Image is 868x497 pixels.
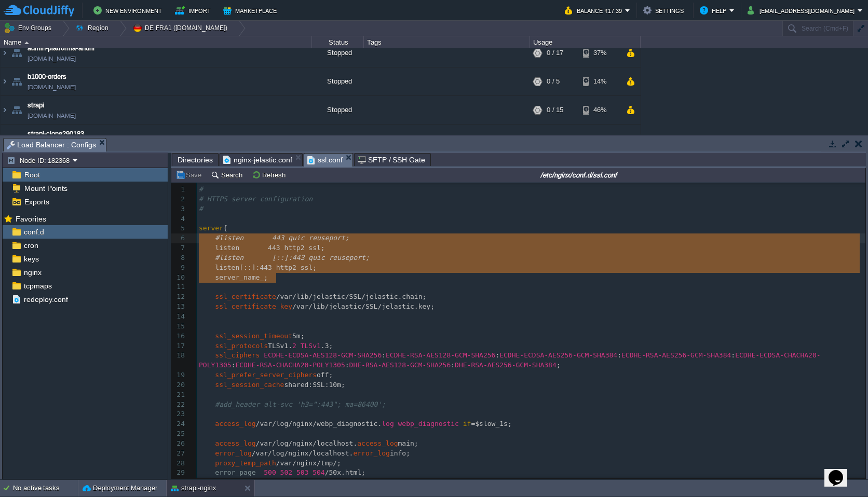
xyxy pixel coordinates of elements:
img: AMDAwAAAACH5BAEAAAAALAAAAAABAAEAAAICRAEAOw== [1,96,9,124]
a: admin-platforma-andrii [28,43,94,53]
span: nginx-jelastic.conf [223,154,292,166]
div: Stopped [312,39,364,67]
span: #listen [::]:443 quic reuseport; [215,254,369,261]
span: : [731,351,735,359]
div: 0 / 17 [547,39,563,67]
span: : [232,361,236,369]
div: 27 [171,449,187,459]
div: 22 [171,400,187,410]
span: 5m; [292,332,304,340]
span: : [617,351,621,359]
div: 28 [171,459,187,468]
span: info; [390,449,410,457]
img: AMDAwAAAACH5BAEAAAAALAAAAAABAAEAAAICRAEAOw== [1,67,9,95]
a: cron [22,241,40,250]
div: Tags [364,36,530,48]
button: [EMAIL_ADDRESS][DOMAIN_NAME] [748,4,858,17]
div: Stopped [312,96,364,124]
div: 6 [171,233,187,243]
span: /var/log/nginx/localhost. [252,449,354,457]
span: 500 502 [264,468,292,476]
span: 2 TLSv1 [292,342,321,350]
img: AMDAwAAAACH5BAEAAAAALAAAAAABAAEAAAICRAEAOw== [24,42,29,44]
span: /50x.html; [325,468,365,476]
span: ECDHE-RSA-AES256-GCM-SHA384 [621,351,731,359]
span: error_page [215,468,255,476]
span: # HTTPS server configuration [199,195,313,203]
span: Exports [22,197,51,206]
span: off; [317,371,333,379]
div: 30 [171,478,187,488]
span: ECDHE-ECDSA-AES128-GCM-SHA256 [264,351,382,359]
div: 11 [171,282,187,292]
span: ssl.conf [307,154,343,167]
div: Status [313,36,363,48]
div: 15 [171,322,187,332]
a: tcpmaps [22,281,53,291]
img: AMDAwAAAACH5BAEAAAAALAAAAAABAAEAAAICRAEAOw== [9,39,24,67]
button: New Environment [93,4,165,17]
span: access_log [215,420,255,427]
button: Search [211,170,246,180]
span: listen [215,264,239,271]
div: Stopped [312,125,364,153]
span: Root [22,170,42,180]
span: error_log [215,449,251,457]
span: SFTP / SSH Gate [358,154,426,166]
span: 503 504 [296,468,325,476]
iframe: chat widget [824,455,858,487]
span: access_log [215,439,255,447]
a: redeploy.conf [22,295,70,304]
span: ECDHE-ECDSA-AES256-GCM-SHA384 [499,351,617,359]
a: Mount Points [22,184,69,193]
span: ssl_certificate [215,293,276,300]
img: AMDAwAAAACH5BAEAAAAALAAAAAABAAEAAAICRAEAOw== [1,125,9,153]
span: /var/nginx/tmp/; [276,459,341,467]
span: : [451,361,455,369]
span: DHE-RSA-AES256-GCM-SHA384 [455,361,557,369]
span: ssl_certificate_key [215,302,292,310]
span: DHE-RSA-AES128-GCM-SHA256 [349,361,451,369]
div: 9 [171,263,187,273]
span: log webp_diagnostic [382,420,459,427]
button: Region [75,21,112,35]
a: conf.d [22,227,46,237]
div: Stopped [312,67,364,95]
div: 24 [171,419,187,429]
span: 443 http2 [268,244,304,252]
span: proxy_temp_path [215,459,276,467]
button: Deployment Manager [83,483,157,493]
div: 1 [171,185,187,195]
div: 20 [171,380,187,390]
button: strapi-nginx [171,483,216,493]
span: ECDHE-RSA-AES128-GCM-SHA256 [386,351,495,359]
div: 19 [171,370,187,380]
a: [DOMAIN_NAME] [28,53,76,64]
a: [DOMAIN_NAME] [28,82,76,92]
span: # [199,185,203,193]
span: ; [321,244,325,252]
span: listen [215,244,239,252]
span: ssl_protocols [215,342,268,350]
div: No active tasks [13,480,78,496]
span: /var/lib/jelastic/SSL/jelastic.chain; [276,293,427,300]
span: 443 http2 [260,264,296,271]
button: DE FRA1 ([DOMAIN_NAME]) [132,21,231,35]
span: error_log [353,449,389,457]
span: ; [313,264,317,271]
li: /etc/nginx/nginx-jelastic.conf [220,153,303,166]
a: Favorites [13,215,48,223]
div: 16 [171,332,187,341]
span: /var/lib/jelastic/SSL/jelastic.key; [292,302,435,310]
img: CloudJiffy [4,4,74,17]
div: 23 [171,409,187,419]
button: Refresh [252,170,289,180]
div: 10 [171,273,187,283]
span: : [495,351,499,359]
div: Usage [531,36,640,48]
span: =$slow_1s; [471,420,511,427]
